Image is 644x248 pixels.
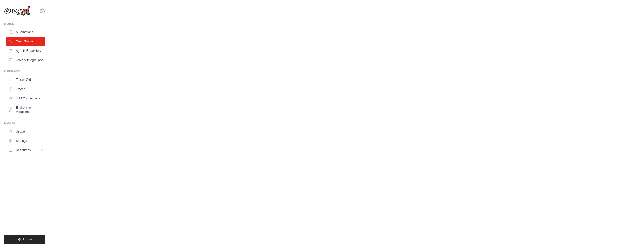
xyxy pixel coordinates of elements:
span: Resources [16,148,31,152]
button: Logout [4,235,45,244]
a: Traces Old [6,76,45,84]
span: Logout [23,237,33,242]
a: Settings [6,137,45,145]
div: Build [4,22,45,26]
a: Traces [6,85,45,93]
a: Automations [6,28,45,36]
a: Tools & Integrations [6,56,45,64]
a: LLM Connections [6,94,45,103]
img: Logo [4,6,30,16]
div: Operate [4,69,45,74]
a: Crew Studio [6,37,45,46]
a: Environment Variables [6,104,45,116]
a: Agents Repository [6,47,45,55]
a: Usage [6,127,45,136]
div: Manage [4,121,45,125]
button: Resources [6,146,45,154]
